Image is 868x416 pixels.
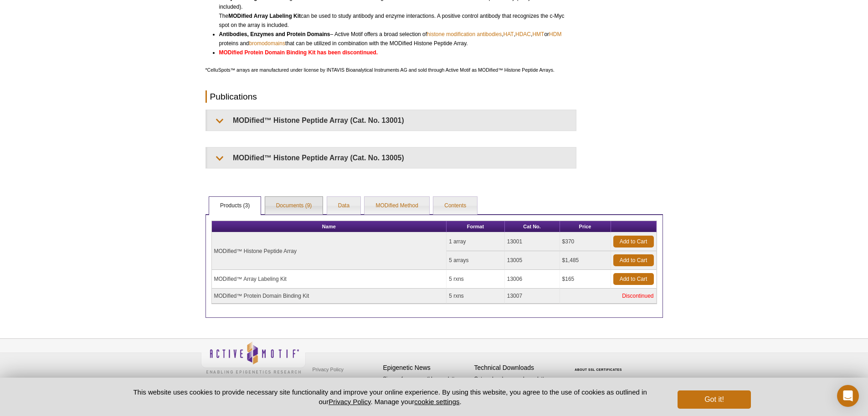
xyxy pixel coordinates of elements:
a: HDAC [515,30,531,39]
td: MODified™ Protein Domain Binding Kit [212,289,447,304]
td: 13006 [505,270,560,289]
a: Privacy Policy [310,363,346,376]
li: – Active Motif offers a broad selection of , , , or proteins and that can be utilized in combinat... [219,30,568,48]
td: 5 rxns [447,289,505,304]
td: 13001 [505,232,560,251]
td: 5 rxns [447,270,505,289]
th: Price [560,221,611,232]
td: 1 array [447,232,505,251]
td: $165 [560,270,611,289]
td: MODified™ Histone Peptide Array [212,232,447,270]
a: Documents (9) [265,197,323,215]
td: 13005 [505,251,560,270]
td: MODified™ Array Labeling Kit [212,270,447,289]
p: Get our brochures and newsletters, or request them by mail. [474,375,561,398]
td: 5 arrays [447,251,505,270]
a: ABOUT SSL CERTIFICATES [575,368,622,371]
td: 13007 [505,289,560,304]
p: Sign up for our monthly newsletter highlighting recent publications in the field of epigenetics. [383,375,470,406]
a: histone modification antibodies [427,30,502,39]
th: Name [212,221,447,232]
a: Contents [433,197,477,215]
td: $370 [560,232,611,251]
summary: MODified™ Histone Peptide Array (Cat. No. 13001) [207,110,576,131]
a: bromodomains [249,39,285,48]
summary: MODified™ Histone Peptide Array (Cat. No. 13005) [207,147,576,168]
a: Products (3) [209,197,261,215]
div: Open Intercom Messenger [837,385,859,407]
a: Privacy Policy [329,398,370,405]
a: Add to Cart [613,273,654,285]
span: *CelluSpots™ arrays are manufactured under license by INTAVIS Bioanalytical Instruments AG and so... [205,67,555,73]
p: This website uses cookies to provide necessary site functionality and improve your online experie... [118,387,663,406]
td: Discontinued [560,289,657,304]
a: Add to Cart [613,236,654,247]
table: Click to Verify - This site chose Symantec SSL for secure e-commerce and confidential communicati... [565,355,634,375]
th: Cat No. [505,221,560,232]
button: Got it! [678,390,750,409]
h4: Epigenetic News [383,364,470,372]
h2: Publications [205,90,576,103]
a: Add to Cart [613,254,654,266]
strong: Antibodies, Enzymes and Protein Domains [219,31,330,37]
a: HMT [532,30,544,39]
img: Active Motif, [201,339,306,376]
a: HDM [549,30,561,39]
a: Data [327,197,360,215]
button: cookie settings [414,398,459,405]
strong: MODified Protein Domain Binding Kit has been discontinued. [219,49,378,56]
td: $1,485 [560,251,611,270]
a: HAT [503,30,514,39]
a: MODified Method [365,197,429,215]
a: Terms & Conditions [310,376,358,390]
strong: MODified Array Labeling Kit [228,13,301,19]
h4: Technical Downloads [474,364,561,372]
th: Format [447,221,505,232]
